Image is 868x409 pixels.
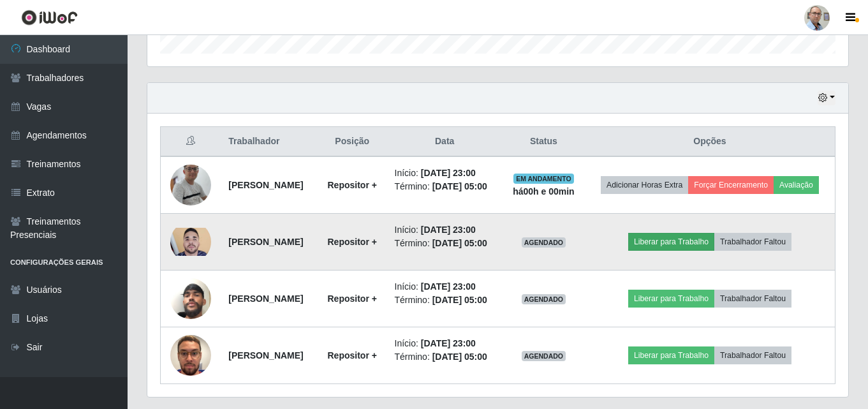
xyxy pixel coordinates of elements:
img: 1741962019779.jpeg [170,262,211,335]
time: [DATE] 23:00 [421,338,476,348]
button: Trabalhador Faltou [714,290,791,308]
time: [DATE] 05:00 [432,238,487,248]
strong: há 00 h e 00 min [513,186,575,197]
button: Liberar para Trabalho [628,346,714,364]
th: Posição [318,127,387,157]
li: Início: [395,280,495,294]
strong: Repositor + [328,294,377,304]
button: Liberar para Trabalho [628,290,714,308]
time: [DATE] 05:00 [432,181,487,191]
strong: [PERSON_NAME] [228,350,303,361]
button: Liberar para Trabalho [628,233,714,251]
button: Trabalhador Faltou [714,233,791,251]
button: Forçar Encerramento [688,176,774,194]
time: [DATE] 23:00 [421,281,476,292]
span: AGENDADO [522,351,566,361]
time: [DATE] 23:00 [421,168,476,178]
strong: [PERSON_NAME] [228,294,303,304]
li: Término: [395,237,495,250]
time: [DATE] 23:00 [421,225,476,235]
strong: Repositor + [328,350,377,361]
img: CoreUI Logo [21,10,78,26]
th: Data [387,127,503,157]
th: Trabalhador [221,127,318,157]
time: [DATE] 05:00 [432,352,487,362]
li: Término: [395,180,495,193]
button: Adicionar Horas Extra [601,176,688,194]
button: Trabalhador Faltou [714,346,791,364]
img: 1753900097515.jpeg [170,319,211,392]
strong: [PERSON_NAME] [228,237,303,247]
strong: [PERSON_NAME] [228,180,303,190]
th: Opções [585,127,835,157]
span: AGENDADO [522,237,566,248]
li: Término: [395,294,495,307]
li: Início: [395,167,495,180]
li: Início: [395,223,495,237]
span: AGENDADO [522,294,566,304]
img: 1689019762958.jpeg [170,138,211,232]
img: 1724758251870.jpeg [170,228,211,256]
time: [DATE] 05:00 [432,295,487,305]
button: Avaliação [774,176,819,194]
th: Status [503,127,585,157]
strong: Repositor + [328,180,377,190]
span: EM ANDAMENTO [513,174,574,184]
strong: Repositor + [328,237,377,247]
li: Término: [395,350,495,364]
li: Início: [395,337,495,350]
